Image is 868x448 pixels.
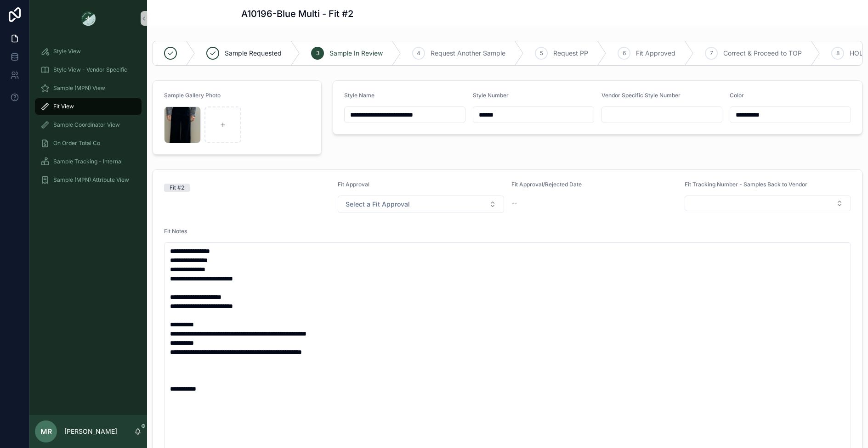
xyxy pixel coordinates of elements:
[53,140,100,147] span: On Order Total Co
[685,196,851,211] button: Select Button
[53,176,129,184] span: Sample (MPN) Attribute View
[730,92,744,99] span: Color
[164,228,187,235] span: Fit Notes
[723,49,802,58] span: Correct & Proceed to TOP
[850,49,868,58] span: HOLD
[316,50,319,57] span: 3
[553,49,588,58] span: Request PP
[53,48,81,55] span: Style View
[29,37,147,200] div: scrollable content
[35,172,142,188] a: Sample (MPN) Attribute View
[540,50,543,57] span: 5
[53,158,123,165] span: Sample Tracking - Internal
[417,50,420,57] span: 4
[225,49,282,58] span: Sample Requested
[431,49,505,58] span: Request Another Sample
[623,50,626,57] span: 6
[473,92,509,99] span: Style Number
[338,181,369,188] span: Fit Approval
[35,135,142,151] a: On Order Total Co
[685,181,807,188] span: Fit Tracking Number - Samples Back to Vendor
[35,153,142,170] a: Sample Tracking - Internal
[53,103,74,110] span: Fit View
[710,50,713,57] span: 7
[35,98,142,115] a: Fit View
[53,121,120,129] span: Sample Coordinator View
[35,80,142,96] a: Sample (MPN) View
[81,11,96,26] img: App logo
[164,92,221,99] span: Sample Gallery Photo
[601,92,681,99] span: Vendor Specific Style Number
[346,200,410,209] span: Select a Fit Approval
[511,198,517,207] span: --
[53,84,105,92] span: Sample (MPN) View
[35,43,142,60] a: Style View
[40,426,52,437] span: MR
[241,7,353,20] h1: A10196-Blue Multi - Fit #2
[329,49,383,58] span: Sample In Review
[170,184,184,192] div: Fit #2
[344,92,374,99] span: Style Name
[836,50,840,57] span: 8
[35,62,142,78] a: Style View - Vendor Specific
[511,181,582,188] span: Fit Approval/Rejected Date
[636,49,675,58] span: Fit Approved
[35,117,142,133] a: Sample Coordinator View
[338,196,504,213] button: Select Button
[64,427,117,436] p: [PERSON_NAME]
[53,66,127,73] span: Style View - Vendor Specific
